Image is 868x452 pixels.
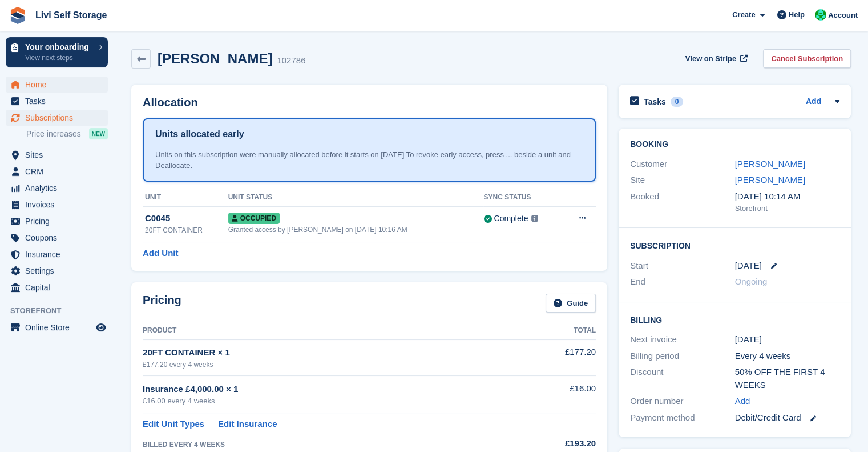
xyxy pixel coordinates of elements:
a: Edit Unit Types [143,418,204,431]
p: View next steps [25,53,93,63]
a: menu [6,147,108,163]
a: menu [6,230,108,246]
p: Your onboarding [25,43,93,51]
span: Create [732,9,755,21]
a: Add Unit [143,247,178,260]
div: End [630,275,735,289]
a: [PERSON_NAME] [735,175,805,185]
div: [DATE] 10:14 AM [735,190,840,203]
a: [PERSON_NAME] [735,159,805,169]
a: menu [6,197,108,213]
a: Price increases NEW [26,127,108,140]
div: Start [630,259,735,273]
div: Billing period [630,350,735,363]
div: C0045 [145,212,228,225]
span: Sites [25,147,94,163]
div: Granted access by [PERSON_NAME] on [DATE] 10:16 AM [228,225,484,235]
a: menu [6,246,108,262]
h2: Subscription [630,239,839,251]
a: menu [6,93,108,109]
div: Every 4 weeks [735,350,840,363]
span: Invoices [25,197,94,213]
a: menu [6,263,108,279]
div: Booked [630,190,735,214]
th: Total [511,322,596,340]
span: Ongoing [735,277,768,286]
div: Customer [630,158,735,171]
a: Add [735,395,750,408]
div: Storefront [735,203,840,214]
span: Price increases [26,129,81,139]
span: Analytics [25,180,94,196]
h1: Units allocated early [155,127,244,141]
span: Home [25,77,94,93]
span: CRM [25,163,94,179]
span: Help [789,9,805,21]
img: Joe Robertson [815,9,826,21]
span: Capital [25,279,94,295]
span: Tasks [25,93,94,109]
a: Edit Insurance [218,418,277,431]
span: Settings [25,263,94,279]
div: Next invoice [630,333,735,346]
div: BILLED EVERY 4 WEEKS [143,439,511,450]
th: Unit Status [228,189,484,207]
div: £16.00 every 4 weeks [143,395,511,407]
td: £16.00 [511,376,596,413]
span: Online Store [25,319,94,335]
a: Your onboarding View next steps [6,37,108,67]
a: Livi Self Storage [31,6,111,25]
div: Site [630,174,735,187]
a: Cancel Subscription [763,49,851,68]
div: Complete [494,213,528,225]
a: menu [6,180,108,196]
a: Preview store [94,321,108,334]
div: 102786 [277,54,305,67]
div: Order number [630,395,735,408]
a: menu [6,110,108,126]
span: Storefront [10,305,114,317]
a: menu [6,279,108,295]
div: Payment method [630,411,735,425]
div: 20FT CONTAINER × 1 [143,346,511,359]
img: icon-info-grey-7440780725fd019a000dd9b08b2336e03edf1995a4989e88bcd33f0948082b44.svg [531,215,538,222]
a: View on Stripe [681,49,750,68]
th: Product [143,322,511,340]
a: menu [6,77,108,93]
span: Account [828,10,858,21]
span: Insurance [25,246,94,262]
div: Debit/Credit Card [735,411,840,425]
a: Add [806,95,821,109]
img: stora-icon-8386f47178a22dfd0bd8f6a31ec36ba5ce8667c1dd55bd0f319d3a0aa187defe.svg [9,7,26,24]
div: Discount [630,366,735,391]
div: 20FT CONTAINER [145,225,228,235]
div: 0 [671,97,684,107]
h2: [PERSON_NAME] [158,51,272,66]
a: menu [6,163,108,179]
div: [DATE] [735,333,840,346]
a: Guide [546,294,596,313]
div: £177.20 every 4 weeks [143,359,511,370]
span: View on Stripe [685,53,736,65]
time: 2025-08-22 00:00:00 UTC [735,259,762,273]
span: Coupons [25,230,94,246]
div: 50% OFF THE FIRST 4 WEEKS [735,366,840,391]
h2: Pricing [143,294,181,313]
div: £193.20 [511,437,596,450]
div: NEW [89,128,108,139]
h2: Billing [630,314,839,325]
a: menu [6,319,108,335]
h2: Booking [630,140,839,149]
span: Occupied [228,213,280,224]
span: Subscriptions [25,110,94,126]
div: Units on this subscription were manually allocated before it starts on [DATE] To revoke early acc... [155,149,583,171]
th: Sync Status [483,189,562,207]
span: Pricing [25,213,94,229]
th: Unit [143,189,228,207]
h2: Allocation [143,96,596,109]
h2: Tasks [644,97,666,107]
td: £177.20 [511,339,596,375]
div: Insurance £4,000.00 × 1 [143,383,511,396]
a: menu [6,213,108,229]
